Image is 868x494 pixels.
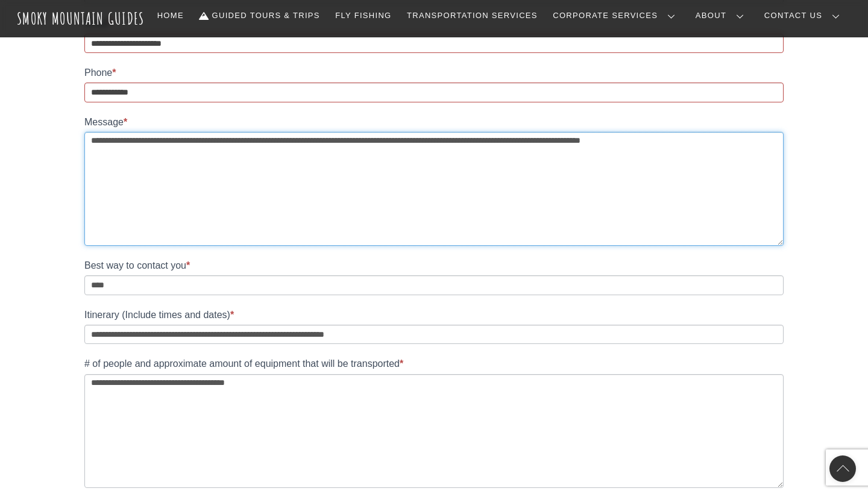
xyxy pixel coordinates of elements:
a: Corporate Services [548,3,685,28]
a: Smoky Mountain Guides [17,8,145,28]
label: Itinerary (Include times and dates) [84,307,784,325]
a: Home [153,3,189,28]
a: Transportation Services [402,3,542,28]
label: # of people and approximate amount of equipment that will be transported [84,356,784,374]
label: Message [84,114,784,132]
a: Contact Us [759,3,849,28]
label: Phone [84,65,784,83]
a: Fly Fishing [330,3,396,28]
label: Best way to contact you [84,258,784,275]
a: About [691,3,753,28]
a: Guided Tours & Trips [195,3,325,28]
